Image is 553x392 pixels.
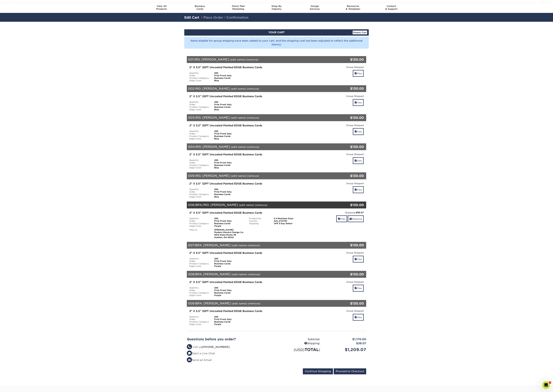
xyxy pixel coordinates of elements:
[187,77,212,79] div: Product Category:
[212,196,247,198] div: Blue
[372,3,410,13] a: Contact& Support
[189,95,304,98] div: 2" X 3.5" 32PT Uncoated Painted EDGE Business Cards
[230,58,245,61] a: (edit name)
[187,260,212,262] div: Sides:
[187,300,336,307] div: 009:
[334,368,366,374] input: Proceed to Checkout
[195,116,230,119] span: IRG: [PERSON_NAME]
[187,316,212,318] div: Quantity:
[194,58,229,61] span: IRG: [PERSON_NAME]
[212,164,247,167] div: Business Cards
[309,66,364,69] div: Group Shipped
[181,3,219,13] a: BusinessCards
[187,229,212,239] div: Ship to:
[187,79,212,82] div: Edge Color:
[212,265,247,268] div: Purple
[271,220,306,222] div: [US_STATE]
[187,56,336,63] div: 001:
[271,222,306,225] div: UPS 3 Day Select
[212,133,247,135] div: Print Front Only
[187,159,212,161] div: Quantity:
[549,381,551,384] span: 1
[187,222,212,225] div: Product Category:
[355,258,357,260] span: files
[212,289,247,292] div: Print Front Only
[187,114,336,121] div: 003:
[187,164,212,167] div: Product Category:
[212,77,247,79] div: Business Cards
[323,337,369,341] div: $1,170.00
[212,130,247,133] div: 250
[187,172,336,179] div: 005:
[248,302,260,305] a: (remove)
[268,31,285,34] span: YOUR CART
[187,262,212,265] div: Product Category:
[195,174,230,177] span: IRG: [PERSON_NAME]
[353,285,364,291] a: Files
[336,243,364,248] div: $130.00
[257,5,296,8] span: Shop By
[187,138,212,140] div: Edge Color:
[336,203,364,207] div: $130.00
[372,5,410,8] span: Contact
[336,301,364,306] div: $130.00
[372,5,410,10] div: & Support
[187,242,336,249] div: 007:
[195,203,238,207] span: BPA/IRG: [PERSON_NAME]
[187,188,212,191] div: Quantity:
[355,130,357,133] span: files
[309,153,364,156] div: Group Shipped
[189,309,304,313] div: 2" X 3.5" 32PT Uncoated Painted EDGE Business Cards
[232,273,247,276] a: (edit name)
[195,243,231,247] span: BPA: [PERSON_NAME]
[212,74,247,77] div: Print Front Only
[189,66,304,69] div: 2" X 3.5" 32PT Uncoated Painted EDGE Business Cards
[271,217,306,220] div: 2-4 Business Days
[212,321,247,323] div: Business Cards
[309,124,364,127] div: Group Shipped
[231,87,246,90] a: (edit name)
[353,256,364,262] a: Files
[189,251,304,255] div: 2" X 3.5" 32PT Uncoated Painted EDGE Business Cards
[187,321,212,323] div: Product Category:
[212,287,247,289] div: 250
[323,341,369,346] div: $39.07
[212,188,247,191] div: 250
[212,225,247,227] div: Purple
[353,157,364,164] a: Files
[187,271,336,278] div: 008:
[336,144,364,149] div: $130.00
[248,273,260,276] a: (remove)
[246,58,258,61] a: (remove)
[187,143,336,150] div: 004:
[247,220,272,222] div: Facility:
[187,196,212,198] div: Edge Color:
[294,348,305,352] small: (USD)
[336,173,364,178] div: $130.00
[212,220,247,222] div: Print Front Only
[334,5,372,10] div: & Templates
[212,193,247,196] div: Business Cards
[187,74,212,77] div: Sides:
[187,294,212,297] div: Edge Color:
[276,341,323,346] div: Shipping:
[187,101,212,103] div: Quantity:
[296,3,334,13] a: DesignServices
[355,101,357,104] span: files
[247,145,259,148] a: (remove)
[187,133,212,135] div: Sides:
[349,218,352,220] span: shipping
[212,167,247,169] div: Blue
[212,106,247,108] div: Business Cards
[189,153,304,156] div: 2" X 3.5" 32PT Uncoated Painted EDGE Business Cards
[212,316,247,318] div: 250
[212,135,247,138] div: Business Cards
[212,217,247,220] div: 250
[187,287,212,289] div: Quantity:
[276,347,323,353] div: TOTAL:
[212,138,247,140] div: Blue
[212,294,247,297] div: Purple
[212,257,247,260] div: 250
[143,5,181,10] div: Products
[212,318,247,321] div: Print Front Only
